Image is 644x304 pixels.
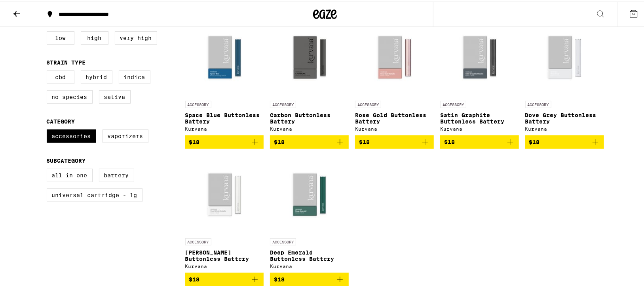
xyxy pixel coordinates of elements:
a: Open page for Pearl White Buttonless Battery from Kurvana [185,154,264,271]
p: ACCESSORY [185,237,211,244]
legend: Strain Type [47,58,86,64]
img: Kurvana - Pearl White Buttonless Battery [185,154,264,233]
label: Sativa [99,89,131,102]
button: Add to bag [185,271,264,285]
a: Open page for Satin Graphite Buttonless Battery from Kurvana [440,16,519,134]
p: ACCESSORY [270,237,296,244]
img: Kurvana - Rose Gold Buttonless Battery [355,16,434,95]
span: $18 [529,137,540,144]
p: ACCESSORY [185,99,211,106]
a: Open page for Space Blue Buttonless Battery from Kurvana [185,16,264,134]
a: Open page for Rose Gold Buttonless Battery from Kurvana [355,16,434,134]
img: Kurvana - Space Blue Buttonless Battery [185,16,264,95]
p: ACCESSORY [270,99,296,106]
label: Low [47,30,74,43]
img: Kurvana - Carbon Buttonless Battery [270,16,349,95]
div: Kurvana [270,262,349,267]
a: Open page for Deep Emerald Buttonless Battery from Kurvana [270,154,349,271]
button: Add to bag [270,134,349,147]
button: Add to bag [270,271,349,285]
span: $18 [359,137,370,144]
p: Rose Gold Buttonless Battery [355,110,434,123]
img: Kurvana - Dove Grey Buttonless Battery [525,16,604,95]
p: [PERSON_NAME] Buttonless Battery [185,248,264,260]
img: Kurvana - Satin Graphite Buttonless Battery [440,16,519,95]
div: Kurvana [525,125,604,130]
p: ACCESSORY [525,99,551,106]
div: Kurvana [355,125,434,130]
label: Universal Cartridge - 1g [47,187,142,200]
div: Kurvana [185,262,264,267]
span: $18 [274,137,285,144]
div: Kurvana [185,125,264,130]
span: Hi. Need any help? [5,6,57,12]
legend: Category [47,117,75,123]
button: Add to bag [355,134,434,147]
p: ACCESSORY [440,99,466,106]
label: Vaporizers [103,128,148,141]
img: Kurvana - Deep Emerald Buttonless Battery [270,154,349,233]
span: $18 [189,137,200,144]
p: Carbon Buttonless Battery [270,110,349,123]
label: Accessories [47,128,96,141]
button: Add to bag [185,134,264,147]
label: All-In-One [47,167,93,180]
label: Battery [99,167,134,180]
p: Dove Grey Buttonless Battery [525,110,604,123]
p: Satin Graphite Buttonless Battery [440,110,519,123]
a: Open page for Carbon Buttonless Battery from Kurvana [270,16,349,134]
span: $18 [444,137,455,144]
p: Space Blue Buttonless Battery [185,110,264,123]
legend: Subcategory [47,156,86,162]
button: Add to bag [440,134,519,147]
label: CBD [47,69,74,82]
label: High [81,30,108,43]
label: No Species [47,89,93,102]
div: Kurvana [270,125,349,130]
a: Open page for Dove Grey Buttonless Battery from Kurvana [525,16,604,134]
button: Add to bag [525,134,604,147]
p: Deep Emerald Buttonless Battery [270,248,349,260]
label: Very High [115,30,157,43]
span: $18 [274,275,285,281]
div: Kurvana [440,125,519,130]
label: Indica [119,69,150,82]
label: Hybrid [81,69,112,82]
span: $18 [189,275,200,281]
p: ACCESSORY [355,99,381,106]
